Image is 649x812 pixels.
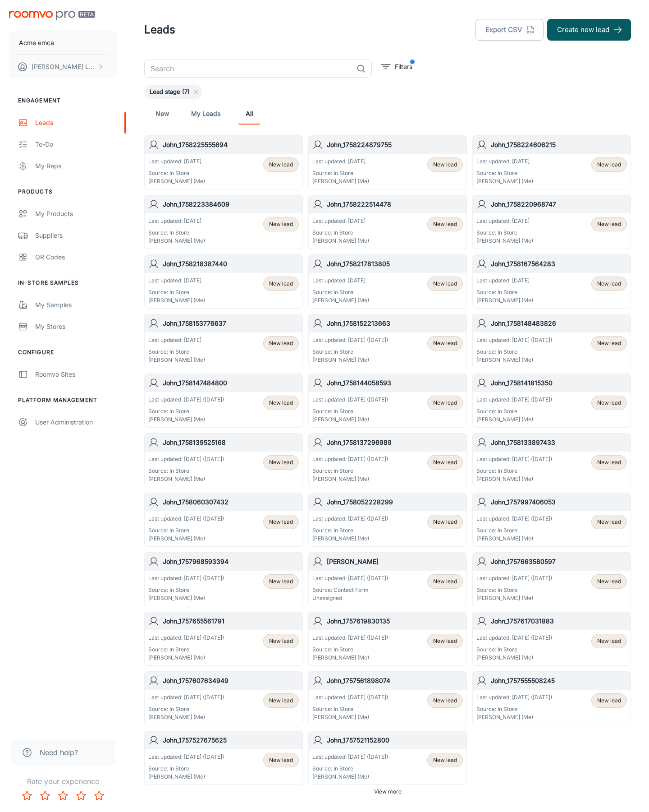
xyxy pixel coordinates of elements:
[35,417,117,427] div: User Administration
[312,753,388,761] p: Last updated: [DATE] ([DATE])
[491,259,627,269] h6: John_1758167564283
[308,731,467,785] a: John_1757521152800Last updated: [DATE] ([DATE])Source: In Store[PERSON_NAME] (Me)New lead
[35,209,117,219] div: My Products
[163,735,299,745] h6: John_1757527675625
[308,374,467,428] a: John_1758144058593Last updated: [DATE] ([DATE])Source: In Store[PERSON_NAME] (Me)New lead
[144,254,303,309] a: John_1758218387440Last updated: [DATE]Source: In Store[PERSON_NAME] (Me)New lead
[269,280,293,288] span: New lead
[327,438,463,448] h6: John_1758137296989
[472,552,631,606] a: John_1757663580597Last updated: [DATE] ([DATE])Source: In Store[PERSON_NAME] (Me)New lead
[312,475,388,483] p: [PERSON_NAME] (Me)
[312,773,388,781] p: [PERSON_NAME] (Me)
[597,220,621,228] span: New lead
[491,676,627,686] h6: John_1757555508245
[148,356,205,364] p: [PERSON_NAME] (Me)
[163,378,299,388] h6: John_1758147484800
[312,586,388,594] p: Source: Contact Form
[148,467,224,475] p: Source: In Store
[597,518,621,526] span: New lead
[163,676,299,686] h6: John_1757607634949
[90,787,108,805] button: Rate 5 star
[269,220,293,228] span: New lead
[312,693,388,701] p: Last updated: [DATE] ([DATE])
[433,161,457,169] span: New lead
[7,776,119,787] p: Rate your experience
[327,199,463,209] h6: John_1758222514478
[476,407,552,415] p: Source: In Store
[144,433,303,487] a: John_1758139525168Last updated: [DATE] ([DATE])Source: In Store[PERSON_NAME] (Me)New lead
[148,654,224,662] p: [PERSON_NAME] (Me)
[148,229,205,237] p: Source: In Store
[476,705,552,713] p: Source: In Store
[308,254,467,309] a: John_1758217813805Last updated: [DATE]Source: In Store[PERSON_NAME] (Me)New lead
[312,217,369,225] p: Last updated: [DATE]
[148,288,205,296] p: Source: In Store
[312,169,369,177] p: Source: In Store
[18,787,36,805] button: Rate 1 star
[476,396,552,404] p: Last updated: [DATE] ([DATE])
[472,612,631,666] a: John_1757617031883Last updated: [DATE] ([DATE])Source: In Store[PERSON_NAME] (Me)New lead
[308,552,467,606] a: [PERSON_NAME]Last updated: [DATE] ([DATE])Source: Contact FormUnassignedNew lead
[144,85,202,99] div: Lead stage (7)
[433,697,457,705] span: New lead
[269,577,293,586] span: New lead
[312,455,388,463] p: Last updated: [DATE] ([DATE])
[163,140,299,150] h6: John_1758225555694
[163,438,299,448] h6: John_1758139525168
[144,314,303,368] a: John_1758153776637Last updated: [DATE]Source: In Store[PERSON_NAME] (Me)New lead
[491,557,627,567] h6: John_1757663580597
[312,535,388,543] p: [PERSON_NAME] (Me)
[9,31,117,55] button: Acme emca
[327,616,463,626] h6: John_1757619830135
[144,671,303,725] a: John_1757607634949Last updated: [DATE] ([DATE])Source: In Store[PERSON_NAME] (Me)New lead
[312,407,388,415] p: Source: In Store
[148,693,224,701] p: Last updated: [DATE] ([DATE])
[472,493,631,547] a: John_1757997406053Last updated: [DATE] ([DATE])Source: In Store[PERSON_NAME] (Me)New lead
[163,199,299,209] h6: John_1758223384609
[491,616,627,626] h6: John_1757617031883
[476,654,552,662] p: [PERSON_NAME] (Me)
[472,671,631,725] a: John_1757555508245Last updated: [DATE] ([DATE])Source: In Store[PERSON_NAME] (Me)New lead
[269,518,293,526] span: New lead
[312,765,388,773] p: Source: In Store
[312,396,388,404] p: Last updated: [DATE] ([DATE])
[36,787,54,805] button: Rate 2 star
[144,135,303,189] a: John_1758225555694Last updated: [DATE]Source: In Store[PERSON_NAME] (Me)New lead
[327,676,463,686] h6: John_1757561898074
[433,577,457,586] span: New lead
[148,753,224,761] p: Last updated: [DATE] ([DATE])
[476,296,533,304] p: [PERSON_NAME] (Me)
[476,177,533,185] p: [PERSON_NAME] (Me)
[148,586,224,594] p: Source: In Store
[148,336,205,344] p: Last updated: [DATE]
[312,296,369,304] p: [PERSON_NAME] (Me)
[163,557,299,567] h6: John_1757968593394
[312,515,388,523] p: Last updated: [DATE] ([DATE])
[472,433,631,487] a: John_1758133897433Last updated: [DATE] ([DATE])Source: In Store[PERSON_NAME] (Me)New lead
[491,497,627,507] h6: John_1757997406053
[35,161,117,171] div: My Reps
[312,634,388,642] p: Last updated: [DATE] ([DATE])
[308,671,467,725] a: John_1757561898074Last updated: [DATE] ([DATE])Source: In Store[PERSON_NAME] (Me)New lead
[144,493,303,547] a: John_1758060307432Last updated: [DATE] ([DATE])Source: In Store[PERSON_NAME] (Me)New lead
[312,713,388,721] p: [PERSON_NAME] (Me)
[476,229,533,237] p: Source: In Store
[148,177,205,185] p: [PERSON_NAME] (Me)
[433,280,457,288] span: New lead
[148,594,224,602] p: [PERSON_NAME] (Me)
[327,259,463,269] h6: John_1758217813805
[472,314,631,368] a: John_1758148483826Last updated: [DATE] ([DATE])Source: In Store[PERSON_NAME] (Me)New lead
[472,135,631,189] a: John_1758224606215Last updated: [DATE]Source: In Store[PERSON_NAME] (Me)New lead
[40,747,78,758] span: Need help?
[144,60,353,78] input: Search
[433,399,457,407] span: New lead
[476,515,552,523] p: Last updated: [DATE] ([DATE])
[148,396,224,404] p: Last updated: [DATE] ([DATE])
[148,157,205,166] p: Last updated: [DATE]
[476,237,533,245] p: [PERSON_NAME] (Me)
[144,88,195,97] span: Lead stage (7)
[476,348,552,356] p: Source: In Store
[433,458,457,466] span: New lead
[476,693,552,701] p: Last updated: [DATE] ([DATE])
[19,38,54,48] p: Acme emca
